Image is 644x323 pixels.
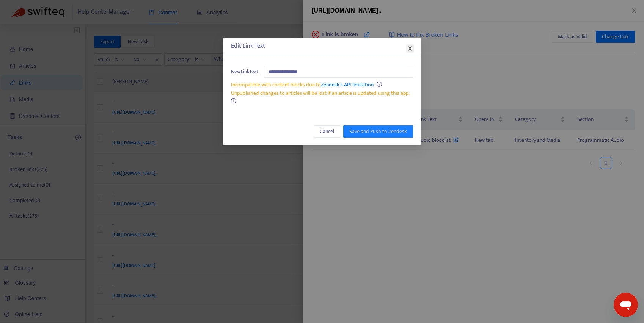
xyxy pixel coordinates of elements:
[321,80,374,89] a: Zendesk's API limitation
[614,293,638,317] iframe: Button to launch messaging window
[407,45,413,52] span: close
[231,80,374,89] span: Incompatible with content blocks due to
[406,44,414,53] button: Close
[343,125,413,138] button: Save and Push to Zendesk
[231,98,236,103] span: info-circle
[320,127,334,136] span: Cancel
[314,125,340,138] button: Cancel
[231,42,413,51] div: Edit Link Text
[231,67,258,76] span: New Link Text
[231,89,410,97] span: Unpublished changes to articles will be lost if an article is updated using this app.
[377,82,382,87] span: info-circle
